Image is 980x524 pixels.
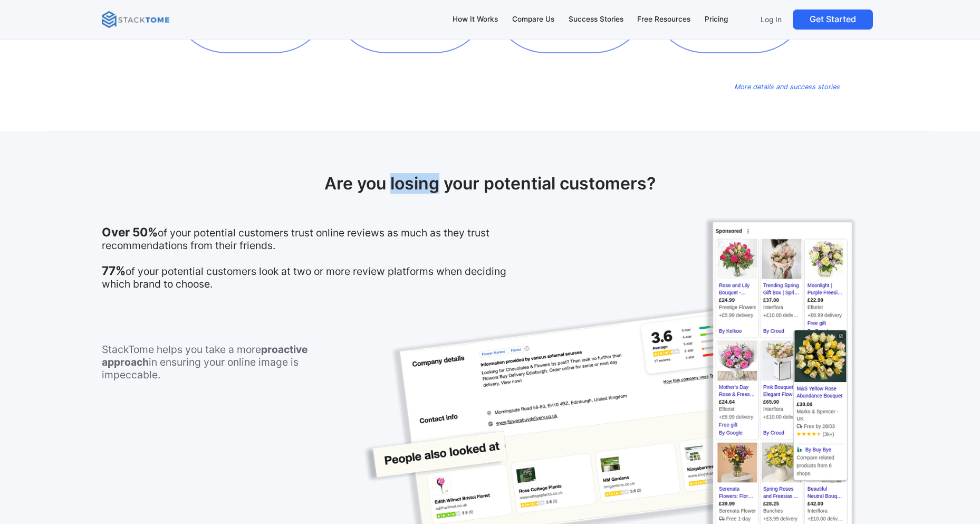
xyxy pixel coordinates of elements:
strong: Over 50% [102,225,158,239]
p: of your potential customers trust online reviews as much as they trust recommendations from their... [102,226,529,290]
h2: Are you losing your potential customers? [102,174,878,194]
strong: proactive approach [102,343,308,368]
a: How It Works [448,8,503,31]
div: Free Resources [637,14,690,25]
a: Compare Us [507,8,559,31]
a: Success Stories [563,8,628,31]
em: More details and success stories [734,83,840,91]
p: StackTome helps you take a more in ensuring your online image is impeccable. [102,343,321,381]
p: Log In [761,15,782,24]
div: Success Stories [569,14,623,25]
a: More details and success stories [734,78,840,94]
a: Free Resources [632,8,696,31]
div: Pricing [705,14,728,25]
a: Pricing [700,8,733,31]
strong: 77% [102,263,126,278]
div: Compare Us [512,14,554,25]
div: How It Works [453,14,498,25]
a: Log In [754,9,789,30]
a: Get Started [793,9,873,30]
